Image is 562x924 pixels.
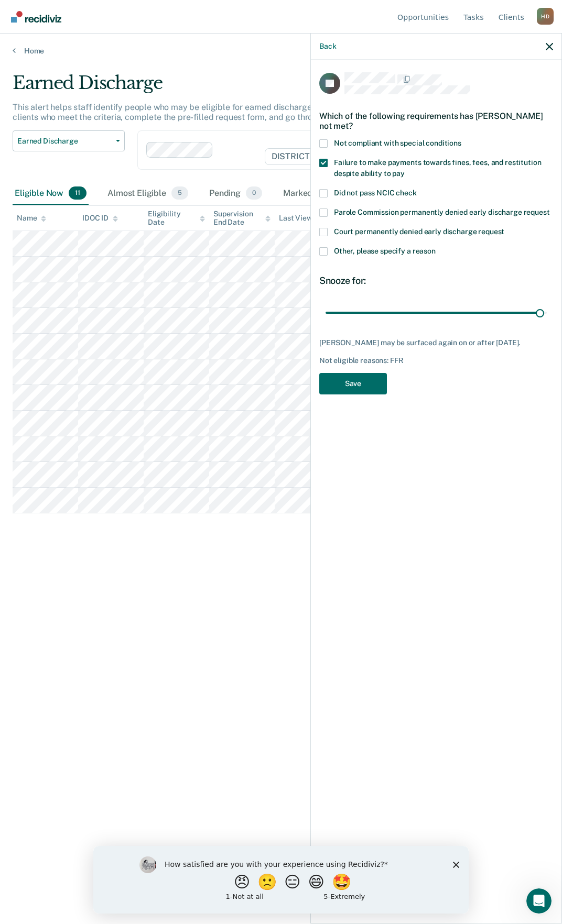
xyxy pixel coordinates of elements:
[148,210,205,227] div: Eligibility Date
[537,8,554,25] div: H D
[171,186,188,200] span: 5
[334,189,417,197] span: Did not pass NCIC check
[334,139,461,147] span: Not compliant with special conditions
[13,46,549,56] a: Home
[13,72,518,102] div: Earned Discharge
[537,8,554,25] button: Profile dropdown button
[265,148,453,165] span: DISTRICT OFFICE 5, [GEOGRAPHIC_DATA]
[246,186,262,200] span: 0
[213,210,271,227] div: Supervision End Date
[319,275,553,287] div: Snooze for:
[69,186,87,200] span: 11
[281,182,377,205] div: Marked Ineligible
[17,137,112,146] span: Earned Discharge
[334,208,550,216] span: Parole Commission permanently denied early discharge request
[319,338,553,347] div: [PERSON_NAME] may be surfaced again on or after [DATE].
[82,214,118,223] div: IDOC ID
[334,158,541,178] span: Failure to make payments towards fines, fees, and restitution despite ability to pay
[319,103,553,139] div: Which of the following requirements has [PERSON_NAME] not met?
[526,888,552,914] iframe: Intercom live chat
[11,11,61,23] img: Recidiviz
[93,846,469,914] iframe: Survey by Kim from Recidiviz
[207,182,264,205] div: Pending
[13,182,89,205] div: Eligible Now
[13,102,503,122] p: This alert helps staff identify people who may be eligible for earned discharge based on IDOC’s c...
[17,214,46,223] div: Name
[279,214,330,223] div: Last Viewed
[334,247,436,255] span: Other, please specify a reason
[105,182,190,205] div: Almost Eligible
[319,356,553,365] div: Not eligible reasons: FFR
[334,227,504,236] span: Court permanently denied early discharge request
[319,373,387,394] button: Save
